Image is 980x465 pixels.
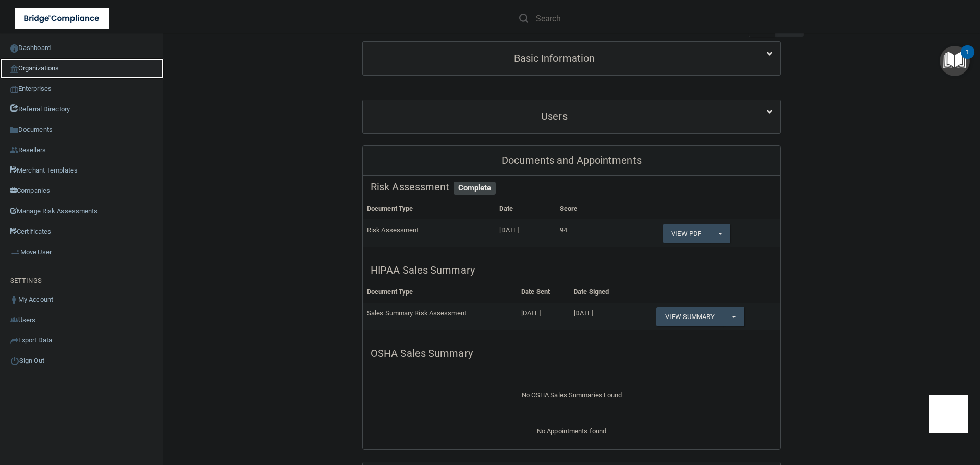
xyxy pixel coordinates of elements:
[10,275,42,287] label: SETTINGS
[10,356,19,365] img: ic_power_dark.7ecde6b1.png
[536,9,629,28] input: Search
[940,46,970,76] button: Open Resource Center, 1 new notification
[663,224,709,243] a: View PDF
[10,126,18,134] img: icon-documents.8dae5593.png
[371,111,738,122] h5: Users
[556,199,613,219] th: Score
[371,348,773,359] h5: OSHA Sales Summary
[517,303,570,330] td: [DATE]
[10,44,18,53] img: ic_dashboard_dark.d01f4a41.png
[15,8,109,29] img: bridge_compliance_login_screen.278c3ca4.svg
[371,53,738,64] h5: Basic Information
[454,182,496,195] span: Complete
[363,219,495,247] td: Risk Assessment
[10,336,18,345] img: icon-export.b9366987.png
[556,219,613,247] td: 94
[10,316,18,324] img: icon-users.e205127d.png
[10,65,18,73] img: organization-icon.f8decf85.png
[363,377,780,413] div: No OSHA Sales Summaries Found
[519,14,528,23] img: ic-search.3b580494.png
[371,181,773,192] h5: Risk Assessment
[363,425,780,450] div: No Appointments found
[929,395,968,433] iframe: Drift Widget Chat Controller
[495,199,555,219] th: Date
[363,303,517,330] td: Sales Summary Risk Assessment
[10,247,20,257] img: briefcase.64adab9b.png
[363,199,495,219] th: Document Type
[656,307,723,326] a: View Summary
[517,282,570,303] th: Date Sent
[495,219,555,247] td: [DATE]
[570,303,632,330] td: [DATE]
[10,146,18,154] img: ic_reseller.de258add.png
[10,296,18,304] img: ic_user_dark.df1a06c3.png
[371,105,773,128] a: Users
[363,146,780,176] div: Documents and Appointments
[371,264,773,276] h5: HIPAA Sales Summary
[966,52,969,65] div: 1
[363,282,517,303] th: Document Type
[10,86,18,93] img: enterprise.0d942306.png
[570,282,632,303] th: Date Signed
[371,47,773,70] a: Basic Information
